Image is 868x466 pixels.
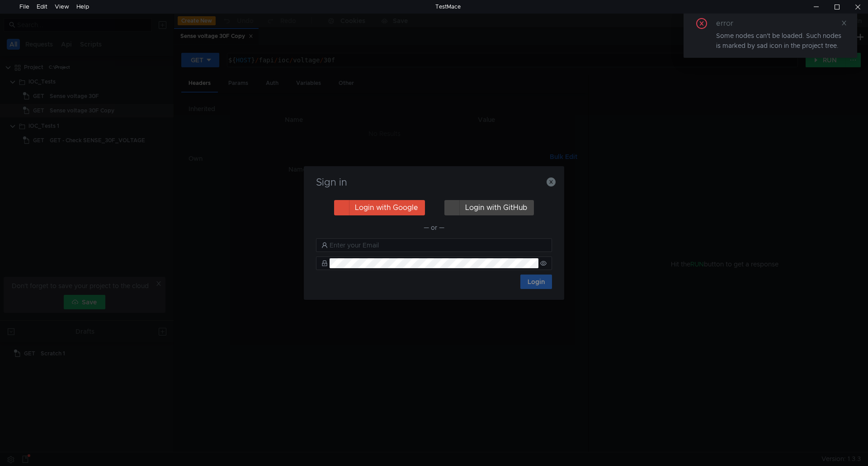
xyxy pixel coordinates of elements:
div: — or — [316,222,552,233]
div: error [716,18,744,29]
button: Login with Google [334,200,425,215]
div: Some nodes can't be loaded. Such nodes is marked by sad icon in the project tree. [716,31,846,51]
button: Login with GitHub [444,200,534,215]
h3: Sign in [315,177,553,188]
input: Enter your Email [330,240,547,250]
